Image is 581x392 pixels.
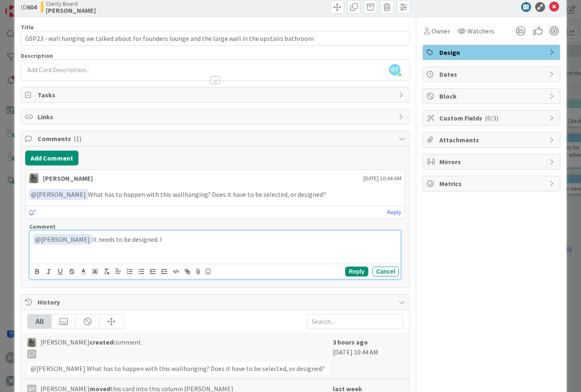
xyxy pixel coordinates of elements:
span: Attachments [439,135,545,145]
b: 3 hours ago [333,338,368,346]
span: Tasks [38,90,394,100]
span: Links [38,112,394,122]
b: 604 [27,3,37,11]
div: [PERSON_NAME] [43,173,93,183]
button: Reply [345,267,368,276]
span: Owner [432,26,450,36]
div: All [28,314,52,328]
span: Comment [29,223,56,230]
img: PA [29,173,39,183]
span: @ [35,235,41,243]
span: @ [31,190,37,198]
p: It needs to be designed. I [33,234,397,245]
span: [PERSON_NAME] [31,190,86,198]
div: [DATE] 10:44 AM [333,337,403,375]
b: created [90,338,113,346]
button: Cancel [372,267,399,276]
span: Metrics [439,179,545,189]
span: [DATE] 10:44 AM [363,174,401,183]
span: [PERSON_NAME] comment [40,337,141,359]
span: Comments [38,134,394,144]
input: Search... [307,314,403,329]
span: [PERSON_NAME] [35,235,90,243]
button: Add Comment [25,151,78,165]
span: Custom Fields [439,113,545,123]
span: Watchers [467,26,494,36]
span: Description [21,52,53,59]
span: Dates [439,69,545,79]
span: ( 1 ) [74,135,81,143]
a: Reply [387,207,401,217]
span: ( 0/3 ) [485,114,498,122]
span: Mirrors [439,157,545,167]
label: Title [21,24,34,31]
span: ID [21,2,37,12]
span: Block [439,91,545,101]
div: @[PERSON_NAME]﻿ What has to happen with this wallhanging? Does it have to be selected, or designed? [27,362,329,375]
span: Design [439,47,545,57]
img: PA [27,338,36,347]
span: History [38,297,394,307]
p: What has to happen with this wallhanging? Does it have to be selected, or designed? [29,189,401,200]
span: Clarity Board [46,0,96,7]
span: GT [389,64,401,76]
input: type card name here... [21,31,410,46]
b: [PERSON_NAME] [46,7,96,14]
